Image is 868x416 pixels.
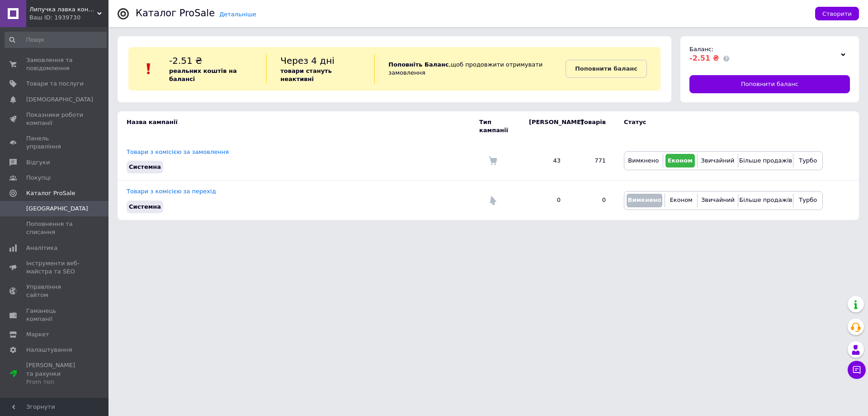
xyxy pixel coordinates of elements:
[689,54,719,62] span: -2.51 ₴
[169,55,203,66] span: -2.51 ₴
[701,196,735,203] span: Звичайний
[26,220,84,236] span: Поповнення та списання
[26,205,88,213] span: [GEOGRAPHIC_DATA]
[142,62,156,76] img: :exclamation:
[668,157,693,164] span: Економ
[520,181,570,220] td: 0
[570,141,615,181] td: 771
[127,188,216,195] a: Товари з комісією за перехід
[26,361,84,386] span: [PERSON_NAME] та рахунки
[29,5,97,14] span: Липучка лавка кондитера
[26,307,84,323] span: Гаманець компанії
[627,196,661,203] span: Вимкнено
[520,141,570,181] td: 43
[26,259,84,276] span: Інструменти веб-майстра та SEO
[219,11,256,18] a: Детальніше
[280,55,335,66] span: Через 4 дні
[701,157,734,164] span: Звичайний
[127,148,229,155] a: Товари з комісією за замовлення
[575,65,637,72] b: Поповнити баланс
[627,194,662,207] button: Вимкнено
[26,134,84,151] span: Панель управління
[118,111,479,141] td: Назва кампанії
[520,111,570,141] td: [PERSON_NAME]
[388,61,448,68] b: Поповніть Баланс
[136,9,215,18] div: Каталог ProSale
[26,174,51,182] span: Покупці
[615,111,823,141] td: Статус
[26,189,75,197] span: Каталог ProSale
[796,194,820,207] button: Турбо
[570,181,615,220] td: 0
[628,157,659,164] span: Вимкнено
[799,196,817,203] span: Турбо
[665,154,695,167] button: Економ
[627,154,660,167] button: Вимкнено
[822,10,852,17] span: Створити
[169,67,237,82] b: реальних коштів на балансі
[26,330,49,339] span: Маркет
[739,196,792,203] span: Більше продажів
[670,196,693,203] span: Економ
[26,96,93,104] span: [DEMOGRAPHIC_DATA]
[815,7,859,20] button: Створити
[848,361,866,379] button: Чат з покупцем
[129,163,161,170] span: Системна
[667,194,695,207] button: Економ
[129,203,161,210] span: Системна
[689,46,713,53] span: Баланс:
[374,54,566,83] div: , щоб продовжити отримувати замовлення
[280,67,332,82] b: товари стануть неактивні
[700,194,736,207] button: Звичайний
[5,32,107,48] input: Пошук
[26,80,84,88] span: Товари та послуги
[741,80,798,88] span: Поповнити баланс
[689,75,850,93] a: Поповнити баланс
[26,283,84,299] span: Управління сайтом
[739,157,792,164] span: Більше продажів
[570,111,615,141] td: Товарів
[741,194,791,207] button: Більше продажів
[566,60,647,78] a: Поповнити баланс
[799,157,817,164] span: Турбо
[700,154,736,167] button: Звичайний
[741,154,791,167] button: Більше продажів
[796,154,820,167] button: Турбо
[26,346,72,354] span: Налаштування
[479,111,520,141] td: Тип кампанії
[26,56,84,72] span: Замовлення та повідомлення
[26,378,84,386] div: Prom топ
[488,156,497,165] img: Комісія за замовлення
[26,158,50,167] span: Відгуки
[29,14,108,22] div: Ваш ID: 1939730
[26,111,84,127] span: Показники роботи компанії
[488,196,497,205] img: Комісія за перехід
[26,244,57,252] span: Аналітика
